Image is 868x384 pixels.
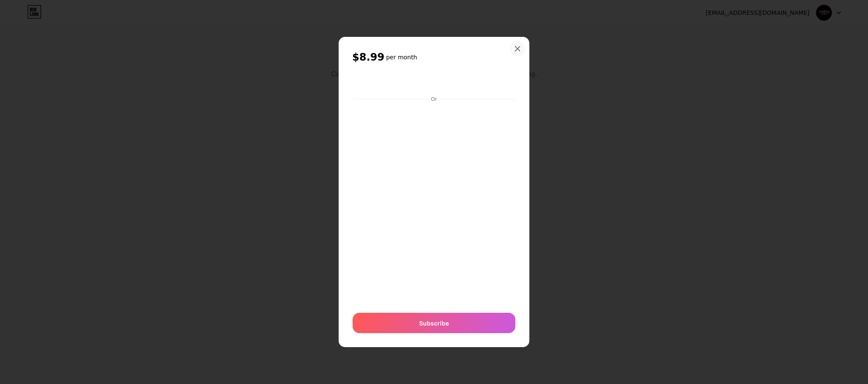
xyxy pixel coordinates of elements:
h6: per month [386,53,417,61]
span: $8.99 [352,50,384,64]
div: Or [429,96,439,103]
span: Subscribe [419,319,449,328]
iframe: Secure payment input frame [353,73,515,93]
iframe: Bảo mật khung nhập liệu thanh toán [351,103,517,305]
